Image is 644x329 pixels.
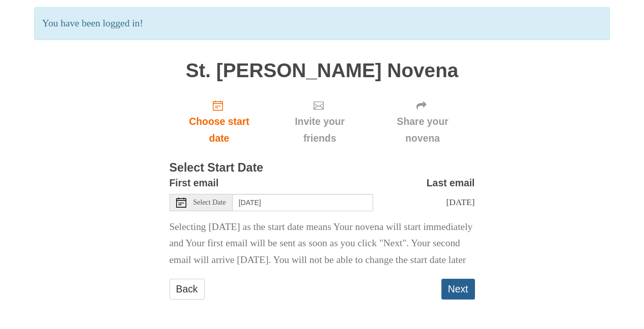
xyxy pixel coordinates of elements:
a: Back [170,279,205,300]
div: Click "Next" to confirm your start date first. [371,91,475,152]
button: Next [441,279,475,300]
div: Click "Next" to confirm your start date first. [269,91,370,152]
a: Choose start date [170,91,269,152]
input: Use the arrow keys to pick a date [233,194,373,211]
span: Select Date [193,199,226,206]
span: [DATE] [446,197,474,207]
h3: Select Start Date [170,161,475,175]
span: Invite your friends [279,113,360,147]
span: Choose start date [180,113,259,147]
h1: St. [PERSON_NAME] Novena [170,60,475,82]
p: You have been logged in! [34,7,610,40]
label: First email [170,175,219,191]
p: Selecting [DATE] as the start date means Your novena will start immediately and Your first email ... [170,219,475,269]
label: Last email [427,175,475,191]
span: Share your novena [381,113,465,147]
